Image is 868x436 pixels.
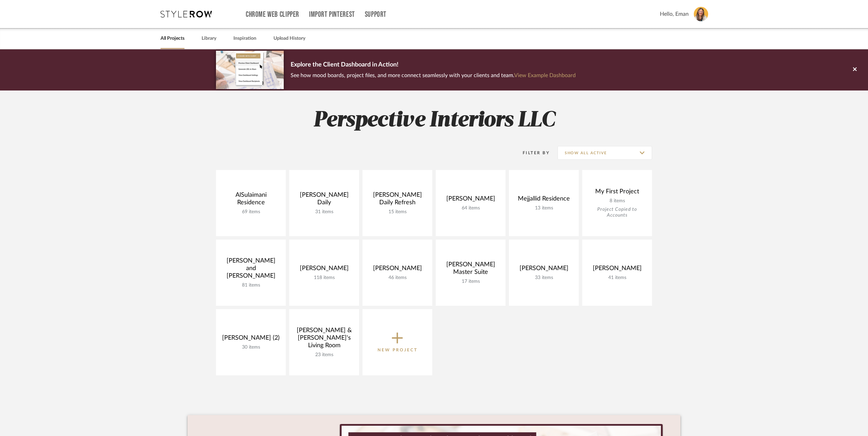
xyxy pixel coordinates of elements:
div: [PERSON_NAME] Master Suite [441,261,500,279]
p: New Project [378,347,418,353]
div: Filter By [514,149,550,156]
a: Chrome Web Clipper [246,12,299,17]
img: d5d033c5-7b12-40c2-a960-1ecee1989c38.png [216,51,284,89]
div: 69 items [221,209,280,215]
div: 64 items [441,205,500,211]
div: AlSulaimani Residence [221,191,280,209]
div: 31 items [295,209,354,215]
div: 23 items [295,352,354,358]
div: [PERSON_NAME] Daily [295,191,354,209]
a: Support [365,12,386,17]
p: See how mood boards, project files, and more connect seamlessly with your clients and team. [291,71,576,80]
button: New Project [362,309,432,375]
a: Import Pinterest [309,12,355,17]
div: 17 items [441,279,500,284]
div: Mejjallid Residence [514,195,573,205]
div: 15 items [368,209,427,215]
div: 81 items [221,282,280,288]
a: View Example Dashboard [514,73,576,78]
div: 33 items [514,275,573,281]
div: [PERSON_NAME] [441,195,500,205]
p: Explore the Client Dashboard in Action! [291,60,576,71]
div: [PERSON_NAME] [514,265,573,275]
a: Upload History [273,34,305,43]
img: avatar [694,7,708,21]
div: [PERSON_NAME] and [PERSON_NAME] [221,257,280,282]
div: Project Copied to Accounts [588,207,647,218]
h2: Perspective Interiors LLC [188,108,680,133]
div: [PERSON_NAME] (2) [221,334,280,344]
a: Inspiration [233,34,256,43]
a: Library [202,34,216,43]
div: 41 items [588,275,647,281]
span: Hello, Eman [660,10,689,18]
div: [PERSON_NAME] [295,265,354,275]
div: 8 items [588,198,647,204]
div: 13 items [514,205,573,211]
div: [PERSON_NAME] [368,265,427,275]
div: 118 items [295,275,354,281]
div: [PERSON_NAME] Daily Refresh [368,191,427,209]
div: My First Project [588,188,647,198]
a: All Projects [161,34,184,43]
div: [PERSON_NAME] [588,265,647,275]
div: [PERSON_NAME] & [PERSON_NAME]'s Living Room [295,327,354,352]
div: 30 items [221,344,280,350]
div: 46 items [368,275,427,281]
